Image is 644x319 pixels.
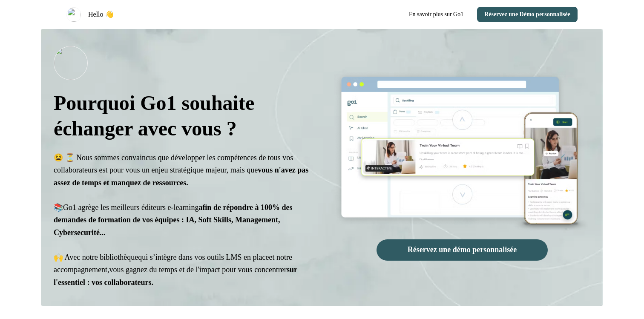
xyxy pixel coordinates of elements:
span: 😫 ⏳ Nous sommes convaincus que développer les compétences de tous vos collaborateurs est pour vou... [54,153,308,187]
p: Pourquoi Go1 souhaite échanger avec vous ? [54,90,310,141]
strong: sur l'essentiel : vos collaborateurs. [54,265,297,286]
button: Réservez une Démo personnalisée [477,7,578,22]
button: Réservez une démo personnalisée [377,239,548,261]
strong: 📚 [54,203,63,212]
strong: afin de répondre à 100% des demandes de formation de vos équipes : IA, Soft Skills, Management, C... [54,203,293,237]
button: En savoir plus sur Go1 [402,7,470,22]
span: 🙌 Avec notre bibliothèque [54,253,138,262]
span: vous gagnez du temps et de l'impact pour vous concentrer [54,265,297,286]
p: Hello 👋 [88,9,114,20]
span: qui s’intègre dans vos outils LMS en place [138,253,269,262]
strong: vous n'avez pas assez de temps et manquez de ressources. [54,166,308,187]
span: Go1 agrège les meilleurs éditeurs e-learning​ [54,203,293,237]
